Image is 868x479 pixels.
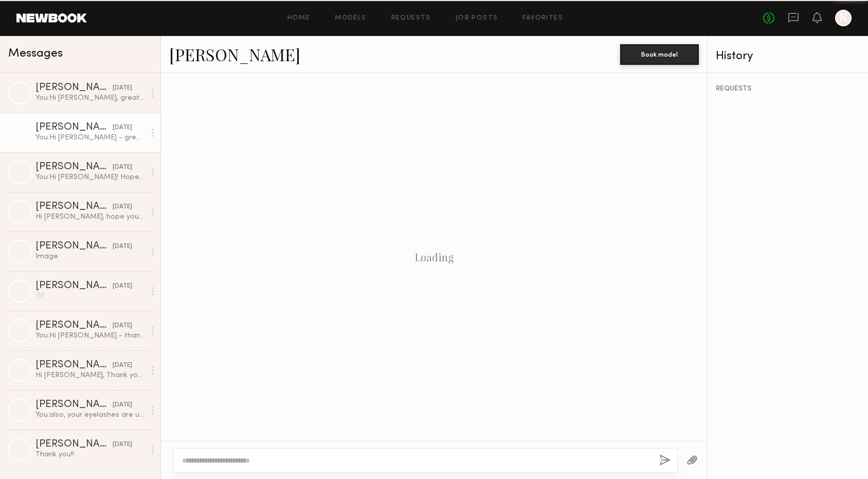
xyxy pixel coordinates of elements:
[522,15,563,22] a: Favorites
[35,400,113,410] div: [PERSON_NAME]
[113,440,132,450] div: [DATE]
[335,15,366,22] a: Models
[35,281,113,291] div: [PERSON_NAME]
[716,85,860,93] div: REQUESTS
[391,15,431,22] a: Requests
[169,43,300,65] a: [PERSON_NAME]
[113,83,132,93] div: [DATE]
[287,15,311,22] a: Home
[35,93,145,103] div: You: Hi [PERSON_NAME], great thanks so much for sharing! Could you confirm your rate for at-home ...
[35,133,145,143] div: You: Hi [PERSON_NAME] - great thanks so much for sharing! Could you provide your rate for at-home...
[456,15,498,22] a: Job Posts
[35,360,113,370] div: [PERSON_NAME]
[35,202,113,212] div: [PERSON_NAME]
[113,242,132,252] div: [DATE]
[620,49,699,58] a: Book model
[35,172,145,182] div: You: Hi [PERSON_NAME]! Hope you're well :) I'm Ela, creative producer for Act+Acre. We have an up...
[35,410,145,420] div: You: also, your eyelashes are unreal btw - you could easily sell me on whatever you use to get th...
[113,123,132,133] div: [DATE]
[113,202,132,212] div: [DATE]
[113,163,132,172] div: [DATE]
[35,212,145,222] div: Hi [PERSON_NAME], hope you are doing good! Thank you for reaching out and thank you for interest....
[35,252,145,261] div: Image
[835,10,852,26] a: N
[35,83,113,93] div: [PERSON_NAME]
[35,439,113,450] div: [PERSON_NAME]
[113,281,132,291] div: [DATE]
[113,361,132,370] div: [DATE]
[35,241,113,252] div: [PERSON_NAME]
[35,122,113,133] div: [PERSON_NAME]
[35,291,145,301] div: 🤍
[35,450,145,459] div: Thank you!!
[35,370,145,380] div: Hi [PERSON_NAME], Thank you for your transparency regarding this. I have already filmed a signifi...
[35,331,145,341] div: You: Hi [PERSON_NAME] - thank you. It is slightly cut off at the very beginning so if you have th...
[35,162,113,172] div: [PERSON_NAME]
[113,321,132,331] div: [DATE]
[8,48,63,60] span: Messages
[113,400,132,410] div: [DATE]
[35,321,113,331] div: [PERSON_NAME]
[620,44,699,65] button: Book model
[415,251,454,263] div: Loading
[716,50,860,62] div: History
